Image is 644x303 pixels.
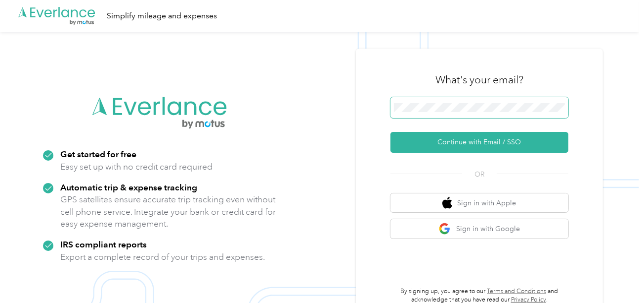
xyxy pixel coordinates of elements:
[442,197,452,209] img: apple logo
[589,247,644,303] iframe: Everlance-gr Chat Button Frame
[439,223,451,235] img: google logo
[462,169,497,180] span: OR
[107,10,217,22] div: Simplify mileage and expenses
[390,219,568,239] button: google logoSign in with Google
[390,193,568,213] button: apple logoSign in with Apple
[390,132,568,153] button: Continue with Email / SSO
[435,73,523,87] h3: What's your email?
[60,182,197,192] strong: Automatic trip & expense tracking
[60,161,213,173] p: Easy set up with no credit card required
[60,193,276,230] p: GPS satellites ensure accurate trip tracking even without cell phone service. Integrate your bank...
[60,251,265,263] p: Export a complete record of your trips and expenses.
[60,239,147,249] strong: IRS compliant reports
[60,149,136,159] strong: Get started for free
[487,288,546,295] a: Terms and Conditions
